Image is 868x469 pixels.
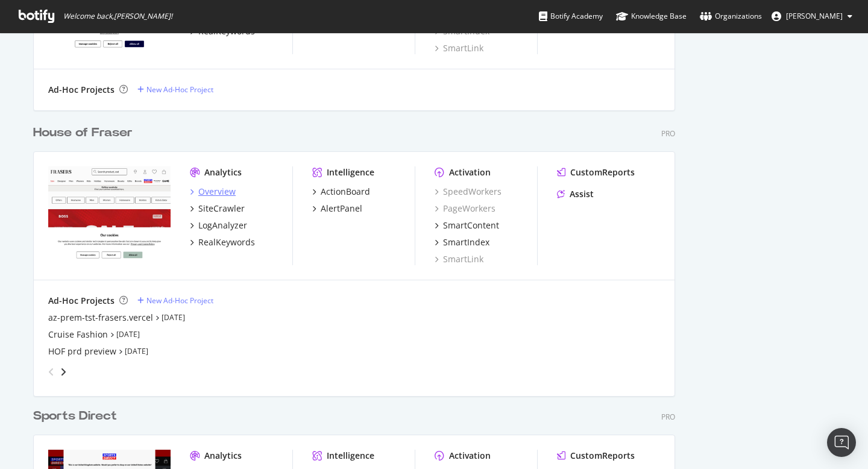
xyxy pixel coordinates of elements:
[48,312,153,324] a: az-prem-tst-frasers.vercel
[570,166,635,178] div: CustomReports
[63,11,172,21] span: Welcome back, [PERSON_NAME] !
[190,236,255,248] a: RealKeywords
[43,362,59,382] div: angle-left
[33,408,122,425] a: Sports Direct
[204,450,242,462] div: Analytics
[190,186,236,198] a: Overview
[116,329,140,339] a: [DATE]
[327,450,374,462] div: Intelligence
[125,346,148,356] a: [DATE]
[190,203,245,215] a: SiteCrawler
[435,203,495,215] a: PageWorkers
[443,236,489,248] div: SmartIndex
[435,42,483,54] a: SmartLink
[198,203,245,215] div: SiteCrawler
[762,7,862,26] button: [PERSON_NAME]
[557,450,635,462] a: CustomReports
[48,166,171,264] img: houseoffraser.co.uk
[435,186,502,198] a: SpeedWorkers
[449,166,491,178] div: Activation
[616,10,687,22] div: Knowledge Base
[48,329,108,341] a: Cruise Fashion
[312,203,362,215] a: AlertPanel
[162,312,185,323] a: [DATE]
[33,124,133,142] div: House of Fraser
[48,345,116,357] a: HOF prd preview
[539,10,603,22] div: Botify Academy
[570,450,635,462] div: CustomReports
[146,295,213,306] div: New Ad-Hoc Project
[449,450,491,462] div: Activation
[435,253,483,265] a: SmartLink
[700,10,762,22] div: Organizations
[146,84,213,95] div: New Ad-Hoc Project
[570,188,594,200] div: Assist
[321,203,362,215] div: AlertPanel
[198,236,255,248] div: RealKeywords
[786,11,843,21] span: Amelie Thomas
[59,366,68,378] div: angle-right
[661,128,675,139] div: Pro
[137,84,213,95] a: New Ad-Hoc Project
[198,219,247,231] div: LogAnalyzer
[327,166,374,178] div: Intelligence
[435,236,489,248] a: SmartIndex
[661,412,675,422] div: Pro
[204,166,242,178] div: Analytics
[435,219,499,231] a: SmartContent
[557,166,635,178] a: CustomReports
[137,295,213,306] a: New Ad-Hoc Project
[48,84,115,96] div: Ad-Hoc Projects
[48,295,115,307] div: Ad-Hoc Projects
[827,428,856,457] div: Open Intercom Messenger
[321,186,370,198] div: ActionBoard
[198,186,236,198] div: Overview
[557,188,594,200] a: Assist
[33,124,137,142] a: House of Fraser
[190,219,247,231] a: LogAnalyzer
[443,219,499,231] div: SmartContent
[312,186,370,198] a: ActionBoard
[33,408,117,425] div: Sports Direct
